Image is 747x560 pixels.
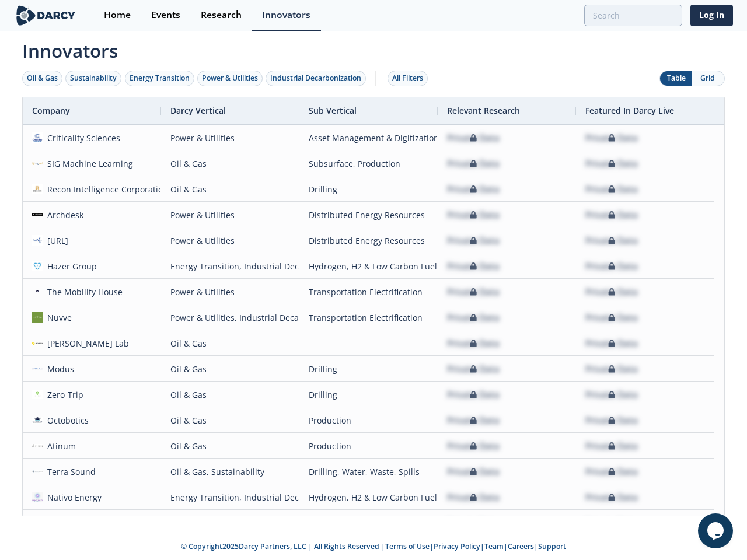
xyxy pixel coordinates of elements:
[43,305,72,330] div: Nuvve
[43,151,134,176] div: SIG Machine Learning
[27,73,58,83] div: Oil & Gas
[32,389,43,400] img: 2e65efa3-6c94-415d-91a3-04c42e6548c1
[43,382,84,407] div: Zero-Trip
[151,10,180,20] div: Events
[197,71,263,86] button: Power & Utilities
[309,305,428,330] div: Transportation Electrification
[585,305,638,330] div: Private Data
[32,338,43,348] img: f3daa296-edca-4246-95c9-a684112ce6f8
[447,151,500,176] div: Private Data
[309,228,428,253] div: Distributed Energy Resources
[43,125,121,150] div: Criticality Sciences
[584,5,682,26] input: Advanced Search
[170,485,290,510] div: Energy Transition, Industrial Decarbonization
[447,459,500,484] div: Private Data
[32,312,43,323] img: nuvve.com.png
[170,459,290,484] div: Oil & Gas, Sustainability
[16,541,731,552] p: © Copyright 2025 Darcy Partners, LLC | All Rights Reserved | | | | |
[32,261,43,271] img: 1636581572366-1529576642972%5B1%5D
[585,202,638,228] div: Private Data
[170,254,290,279] div: Energy Transition, Industrial Decarbonization
[388,71,428,86] button: All Filters
[202,73,258,83] div: Power & Utilities
[32,440,43,451] img: 45a0cbea-d989-4350-beef-8637b4f6d6e9
[170,510,290,535] div: Energy Transition, Industrial Decarbonization
[447,408,500,433] div: Private Data
[170,279,290,304] div: Power & Utilities
[32,363,43,374] img: a5afd840-feb6-4328-8c69-739a799e54d1
[692,71,724,86] button: Grid
[32,466,43,477] img: 6c1fd47e-a9de-4d25-b0ff-b9dbcf72eb3c
[538,541,566,551] a: Support
[447,305,500,330] div: Private Data
[70,73,117,83] div: Sustainability
[447,356,500,381] div: Private Data
[65,71,121,86] button: Sustainability
[32,105,70,116] span: Company
[585,279,638,304] div: Private Data
[447,105,520,116] span: Relevant Research
[43,408,89,433] div: Octobotics
[585,408,638,433] div: Private Data
[125,71,194,86] button: Energy Transition
[266,71,366,86] button: Industrial Decarbonization
[14,33,733,64] span: Innovators
[585,105,674,116] span: Featured In Darcy Live
[309,433,428,459] div: Production
[447,382,500,407] div: Private Data
[170,331,290,356] div: Oil & Gas
[434,541,480,551] a: Privacy Policy
[447,510,500,535] div: Private Data
[32,158,43,169] img: 01eacff9-2590-424a-bbcc-4c5387c69fda
[104,10,131,20] div: Home
[43,331,130,356] div: [PERSON_NAME] Lab
[170,382,290,407] div: Oil & Gas
[130,73,190,83] div: Energy Transition
[43,356,75,381] div: Modus
[170,408,290,433] div: Oil & Gas
[690,5,733,26] a: Log In
[170,125,290,150] div: Power & Utilities
[32,415,43,425] img: 1947e124-eb77-42f3-86b6-0e38c15c803b
[392,73,423,83] div: All Filters
[309,254,428,279] div: Hydrogen, H2 & Low Carbon Fuels
[660,71,692,86] button: Table
[43,433,76,459] div: Atinum
[484,541,504,551] a: Team
[170,151,290,176] div: Oil & Gas
[170,356,290,381] div: Oil & Gas
[585,356,638,381] div: Private Data
[270,73,361,83] div: Industrial Decarbonization
[309,105,357,116] span: Sub Vertical
[43,254,97,279] div: Hazer Group
[14,5,78,26] img: logo-wide.svg
[170,105,226,116] span: Darcy Vertical
[309,510,428,535] div: Hydrogen, H2 & Low Carbon Fuels
[43,228,69,253] div: [URL]
[170,177,290,202] div: Oil & Gas
[309,202,428,228] div: Distributed Energy Resources
[585,433,638,459] div: Private Data
[585,228,638,253] div: Private Data
[201,10,242,20] div: Research
[32,132,43,143] img: f59c13b7-8146-4c0f-b540-69d0cf6e4c34
[309,408,428,433] div: Production
[447,228,500,253] div: Private Data
[170,228,290,253] div: Power & Utilities
[309,459,428,484] div: Drilling, Water, Waste, Spills
[447,202,500,228] div: Private Data
[698,513,735,548] iframe: chat widget
[22,71,62,86] button: Oil & Gas
[585,382,638,407] div: Private Data
[43,279,123,304] div: The Mobility House
[32,235,43,246] img: 9c506397-1bad-4fbb-8e4d-67b931672769
[309,485,428,510] div: Hydrogen, H2 & Low Carbon Fuels
[309,151,428,176] div: Subsurface, Production
[585,177,638,202] div: Private Data
[309,279,428,304] div: Transportation Electrification
[32,184,43,194] img: 7460e32a-c98c-47ac-b2ba-2933399956e3
[309,125,428,150] div: Asset Management & Digitization
[309,177,428,202] div: Drilling
[170,202,290,228] div: Power & Utilities
[447,331,500,356] div: Private Data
